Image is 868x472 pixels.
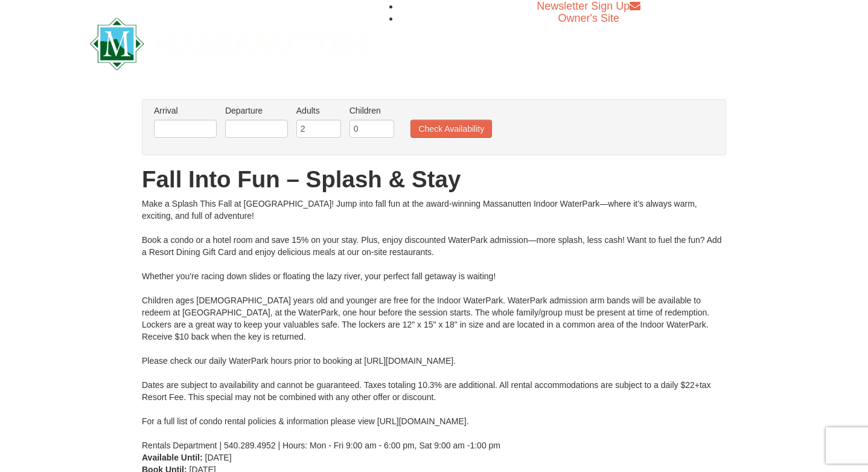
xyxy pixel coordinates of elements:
a: Owner's Site [558,12,619,24]
label: Arrival [154,105,217,117]
a: Massanutten Resort [90,28,366,56]
label: Adults [296,105,341,117]
strong: Available Until: [142,453,203,462]
div: Make a Splash This Fall at [GEOGRAPHIC_DATA]! Jump into fall fun at the award-winning Massanutten... [142,198,726,451]
h1: Fall Into Fun – Splash & Stay [142,167,726,192]
button: Check Availability [410,120,492,138]
label: Children [349,105,394,117]
span: [DATE] [205,453,232,462]
img: Massanutten Resort Logo [90,18,366,70]
label: Departure [225,105,288,117]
